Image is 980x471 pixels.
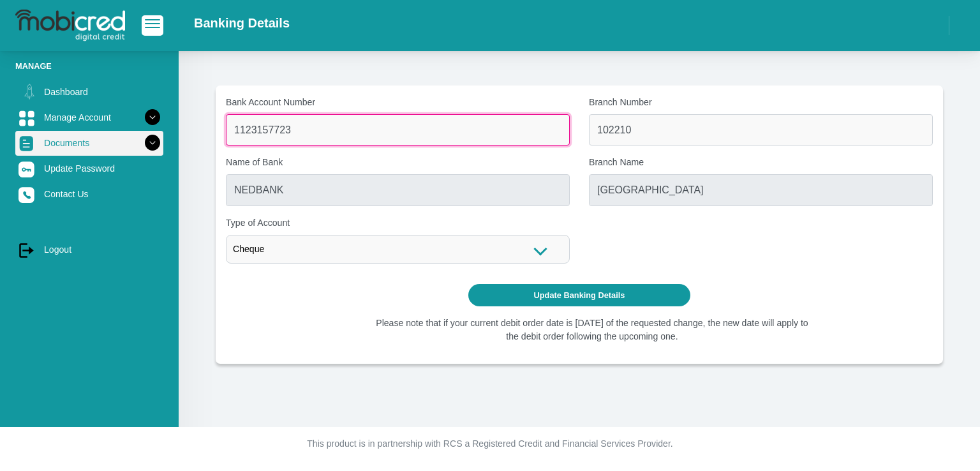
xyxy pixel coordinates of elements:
a: Logout [15,237,163,262]
img: logo-mobicred.svg [15,10,125,41]
label: Branch Number [589,96,933,109]
a: Dashboard [15,80,163,104]
a: Contact Us [15,182,163,206]
li: Manage [15,60,163,72]
label: Type of Account [226,216,570,230]
input: Bank Account Number [226,114,570,146]
a: Documents [15,131,163,155]
li: Please note that if your current debit order date is [DATE] of the requested change, the new date... [373,317,812,343]
label: Bank Account Number [226,96,570,109]
input: Branch Name [589,174,933,206]
label: Name of Bank [226,156,570,169]
h2: Banking Details [194,15,290,31]
button: Update Banking Details [468,284,691,306]
input: Name of Bank [226,174,570,206]
a: Manage Account [15,105,163,130]
label: Branch Name [589,156,933,169]
a: Update Password [15,156,163,181]
p: This product is in partnership with RCS a Registered Credit and Financial Services Provider. [136,437,844,451]
div: Cheque [226,235,570,264]
input: Branch Number [589,114,933,146]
